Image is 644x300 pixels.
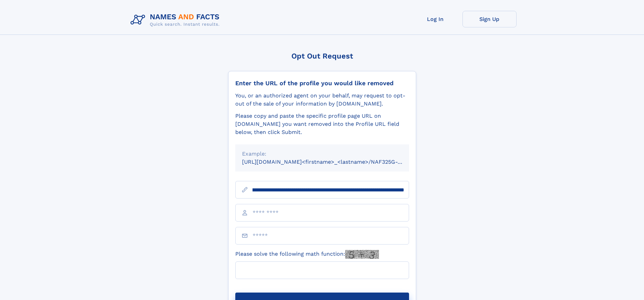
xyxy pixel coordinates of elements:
[128,11,225,29] img: Logo Names and Facts
[235,79,409,87] div: Enter the URL of the profile you would like removed
[462,11,517,27] a: Sign Up
[235,92,409,108] div: You, or an authorized agent on your behalf, may request to opt-out of the sale of your informatio...
[242,150,402,158] div: Example:
[235,112,409,136] div: Please copy and paste the specific profile page URL on [DOMAIN_NAME] you want removed into the Pr...
[242,159,422,165] small: [URL][DOMAIN_NAME]<firstname>_<lastname>/NAF325G-xxxxxxxx
[235,250,379,259] label: Please solve the following math function:
[228,52,416,60] div: Opt Out Request
[408,11,462,27] a: Log In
